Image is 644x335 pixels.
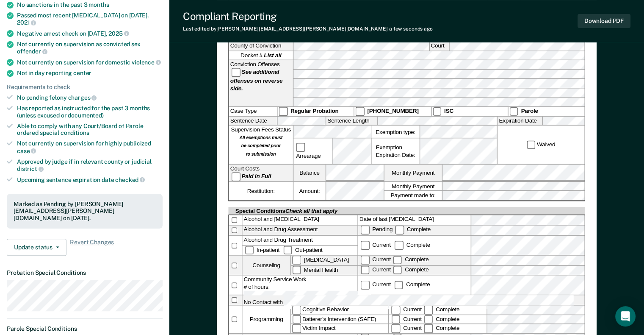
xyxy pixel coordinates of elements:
[291,315,388,324] label: Batterer’s Intervention (SAFE)
[372,126,420,138] label: Exemption type:
[284,246,292,254] input: Out-patient
[17,140,163,154] div: Not currently on supervision for highly publicized
[424,315,433,324] input: Complete
[61,129,89,136] span: conditions
[359,257,392,263] label: Current
[525,141,556,149] label: Waived
[367,108,418,114] strong: [PHONE_NUMBER]
[232,68,240,77] input: See additional offenses on reverse side.
[423,306,461,313] label: Complete
[17,12,163,26] div: Passed most recent [MEDICAL_DATA] on [DATE],
[73,70,91,76] span: center
[395,241,403,249] input: Complete
[242,256,290,275] div: Counseling
[444,108,453,114] strong: ISC
[291,306,388,315] label: Cognitive Behavior
[395,281,403,289] input: Complete
[390,306,423,313] label: Current
[17,41,163,55] div: Not currently on supervision as convicted sex
[229,117,277,126] label: Sentence Date
[229,107,277,116] div: Case Type
[17,30,163,37] div: Negative arrest check on [DATE],
[361,241,369,249] input: Current
[68,112,103,119] span: documented)
[361,226,369,234] input: Pending
[108,30,129,37] span: 2025
[17,70,163,77] div: Not in day reporting
[115,176,145,183] span: checked
[285,208,337,214] span: Check all that apply
[242,226,357,235] div: Alcohol and Drug Assessment
[356,107,364,116] input: [PHONE_NUMBER]
[392,266,430,273] label: Complete
[615,306,636,327] div: Open Intercom Messenger
[359,242,392,248] label: Current
[17,176,163,184] div: Upcoming sentence expiration date
[17,94,163,101] div: No pending felony
[578,14,630,28] button: Download PDF
[296,143,304,152] input: Arrearage
[293,182,326,200] label: Amount:
[390,315,423,322] label: Current
[509,107,518,116] input: Parole
[244,246,282,253] label: In-patient
[229,126,293,165] div: Supervision Fees Status
[242,306,290,333] div: Programming
[17,48,47,55] span: offender
[242,236,357,245] div: Alcohol and Drug Treatment
[295,143,331,160] label: Arrearage
[242,295,584,305] label: No Contact with
[389,26,433,32] span: a few seconds ago
[240,52,281,59] span: Docket #
[392,315,400,324] input: Current
[229,182,293,200] div: Restitution:
[292,324,301,333] input: Victim Impact
[17,59,163,66] div: Not currently on supervision for domestic
[423,325,461,331] label: Complete
[282,246,324,253] label: Out-patient
[384,191,442,200] label: Payment made to:
[264,52,281,59] strong: List all
[17,165,44,172] span: district
[88,1,109,8] span: months
[423,315,461,322] label: Complete
[433,107,441,116] input: ISC
[242,215,357,225] div: Alcohol and [MEDICAL_DATA]
[384,182,442,191] label: Monthly Payment
[229,42,293,50] label: County of Conviction
[361,265,369,274] input: Current
[358,215,471,225] label: Date of last [MEDICAL_DATA]
[394,226,432,233] label: Complete
[393,282,431,288] div: Complete
[293,165,326,181] label: Balance
[291,265,357,275] label: Mental Health
[361,281,369,289] input: Current
[359,266,392,273] label: Current
[359,226,394,233] label: Pending
[392,306,400,314] input: Current
[242,173,271,179] strong: Paid in Full
[521,108,538,114] strong: Parole
[17,1,163,8] div: No sanctions in the past 3
[390,325,423,331] label: Current
[230,69,283,91] strong: See additional offenses on reverse side.
[384,165,442,181] label: Monthly Payment
[234,207,339,215] div: Special Conditions
[183,26,433,32] div: Last edited by [PERSON_NAME][EMAIL_ADDRESS][PERSON_NAME][DOMAIN_NAME]
[245,246,254,254] input: In-patient
[70,239,114,256] span: Revert Changes
[392,324,400,333] input: Current
[291,324,388,333] label: Victim Impact
[326,117,377,126] label: Sentence Length
[292,315,301,324] input: Batterer’s Intervention (SAFE)
[392,257,430,263] label: Complete
[359,282,392,288] label: Current
[17,19,36,26] span: 2021
[393,256,402,264] input: Complete
[232,173,240,181] input: Paid in Full
[7,84,163,91] div: Requirements to check
[361,256,369,264] input: Current
[17,148,36,154] span: case
[279,107,287,116] input: Regular Probation
[7,269,163,276] dt: Probation Special Conditions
